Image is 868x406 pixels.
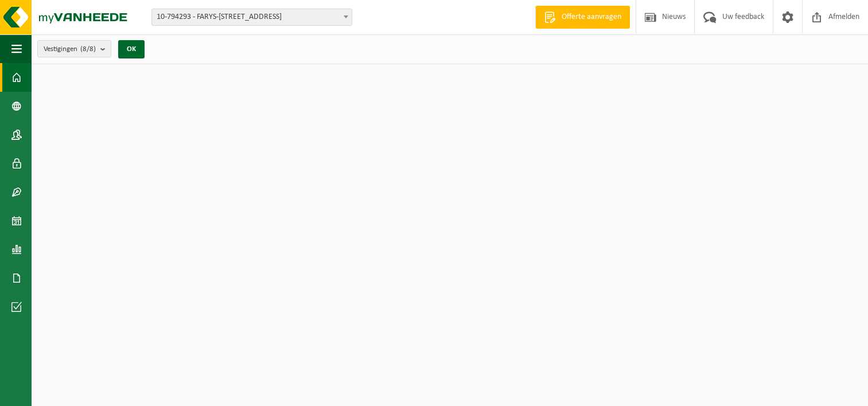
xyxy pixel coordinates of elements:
[80,45,96,53] count: (8/8)
[151,9,352,26] span: 10-794293 - FARYS-ASSE - 1730 ASSE, HUINEGEM 47
[44,41,96,58] span: Vestigingen
[37,40,111,57] button: Vestigingen(8/8)
[118,40,145,58] button: OK
[559,11,624,23] span: Offerte aanvragen
[152,9,352,25] span: 10-794293 - FARYS-ASSE - 1730 ASSE, HUINEGEM 47
[535,6,630,29] a: Offerte aanvragen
